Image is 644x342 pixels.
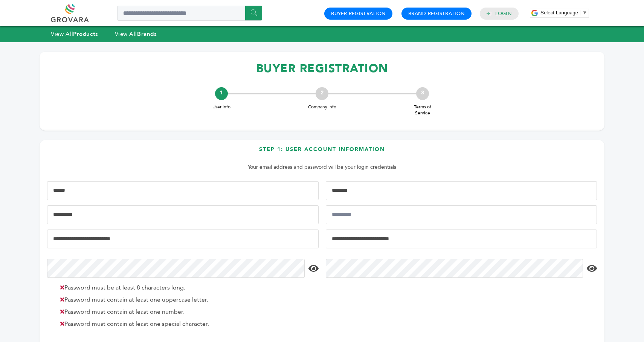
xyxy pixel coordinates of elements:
span: Select Language [540,10,578,15]
input: Search a product or brand... [117,6,262,21]
strong: Brands [137,30,157,38]
input: Email Address* [47,230,319,248]
div: 1 [215,87,228,100]
div: 2 [316,87,328,100]
a: View AllBrands [115,30,157,38]
span: User Info [206,104,237,110]
h1: BUYER REGISTRATION [47,57,597,80]
input: Confirm Email Address* [326,230,597,248]
input: Confirm Password* [326,259,583,278]
li: Password must contain at least one number. [56,307,317,316]
li: Password must contain at least one uppercase letter. [56,295,317,304]
a: Brand Registration [408,10,465,17]
strong: Products [73,30,98,38]
a: Buyer Registration [331,10,386,17]
h3: Step 1: User Account Information [47,146,597,159]
span: Company Info [307,104,337,110]
li: Password must be at least 8 characters long. [56,283,317,292]
a: Select Language​ [540,10,587,15]
a: View AllProducts [51,30,98,38]
p: Your email address and password will be your login credentials [51,163,593,172]
li: Password must contain at least one special character. [56,319,317,328]
div: 3 [416,87,429,100]
span: ▼ [582,10,587,15]
input: Password* [47,259,305,278]
input: Job Title* [326,205,597,224]
input: Last Name* [326,181,597,200]
span: Terms of Service [407,104,438,117]
input: Mobile Phone Number [47,205,319,224]
a: Login [495,10,512,17]
input: First Name* [47,181,319,200]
